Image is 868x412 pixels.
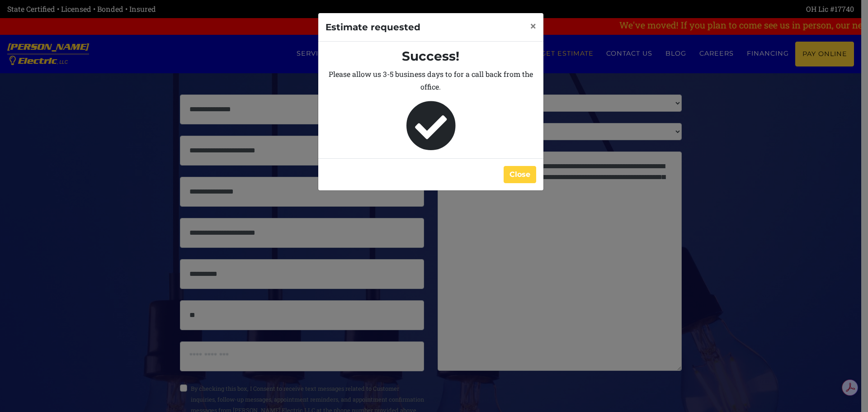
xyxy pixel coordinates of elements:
button: Close [504,166,536,183]
span: × [530,19,536,33]
h5: Estimate requested [325,20,420,34]
h3: Success! [325,49,536,64]
button: Close [523,13,543,38]
p: Please allow us 3-5 business days to for a call back from the office. [325,68,536,93]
